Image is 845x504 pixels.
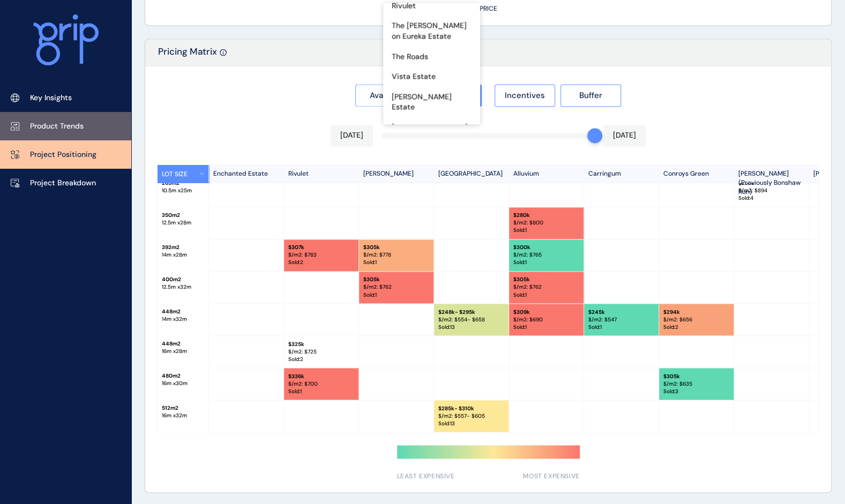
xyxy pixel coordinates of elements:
span: Incentives [505,90,545,101]
p: $ 325k [288,340,354,348]
p: Sold : 13 [438,323,504,330]
p: Sold : 1 [513,259,579,266]
p: $ 305k [513,276,579,283]
p: 16 m x 32 m [162,412,204,419]
p: $ 336k [288,372,354,380]
p: 392 m2 [162,244,204,251]
p: $ 248k - $295k [438,308,504,315]
p: Project Breakdown [30,178,96,189]
p: Sold : 3 [663,387,729,395]
button: Available [355,84,418,107]
p: Alluvium [509,165,584,183]
span: LEAST EXPENSIVE [397,471,455,480]
span: MOST EXPENSIVE [523,471,579,480]
text: PRICE [480,4,497,13]
p: [GEOGRAPHIC_DATA] [392,122,468,133]
p: Sold : 1 [513,227,579,234]
p: 448 m2 [162,340,204,348]
p: Rivulet [284,165,359,183]
span: Buffer [579,90,602,101]
p: Sold : 1 [363,291,429,298]
p: [DATE] [613,130,636,141]
p: Sold : 2 [288,259,354,266]
p: $/m2: $ 894 [738,187,804,194]
p: Sold : 2 [663,323,729,330]
p: $ 309k [513,308,579,315]
p: 400 m2 [162,276,204,283]
p: Sold : 13 [438,419,504,427]
p: $ 294k [663,308,729,315]
p: Rivulet [392,1,416,11]
p: 16 m x 30 m [162,380,204,387]
p: $ 300k [513,244,579,251]
p: Carringum [584,165,659,183]
p: Vista Estate [392,71,436,82]
button: LOT SIZE [158,165,209,183]
p: $/m2: $ 554 - $658 [438,315,504,323]
p: Project Positioning [30,149,96,160]
p: Product Trends [30,121,84,132]
p: $/m2: $ 547 [588,315,654,323]
p: [PERSON_NAME] [359,165,434,183]
p: [PERSON_NAME] Estate [392,92,472,112]
p: [DATE] [340,130,363,141]
p: $ 305k [363,244,429,251]
p: $/m2: $ 800 [513,219,579,227]
p: 480 m2 [162,372,204,380]
p: $/m2: $ 557 - $605 [438,412,504,419]
p: $/m2: $ 778 [363,251,429,259]
p: $/m2: $ 783 [288,251,354,259]
p: Sold : 4 [738,194,804,202]
p: $/m2: $ 700 [288,380,354,387]
p: $/m2: $ 725 [288,348,354,355]
p: $ 285k - $310k [438,404,504,412]
p: Sold : 1 [363,259,429,266]
p: 14 m x 28 m [162,251,204,259]
p: 12.5 m x 32 m [162,283,204,291]
p: Pricing Matrix [158,46,217,65]
p: 12.5 m x 28 m [162,219,204,227]
p: $/m2: $ 762 [363,283,429,291]
p: 350 m2 [162,212,204,219]
p: 10.5 m x 25 m [162,187,204,194]
p: $ 305k [663,372,729,380]
p: $/m2: $ 690 [513,315,579,323]
p: [PERSON_NAME] (Previously Bonshaw Run) [734,165,809,183]
p: $ 280k [513,212,579,219]
button: Incentives [495,84,555,107]
p: [GEOGRAPHIC_DATA] [434,165,509,183]
p: $/m2: $ 762 [513,283,579,291]
p: 14 m x 32 m [162,315,204,323]
p: Sold : 1 [288,387,354,395]
p: 16 m x 28 m [162,348,204,355]
p: $/m2: $ 635 [663,380,729,387]
p: Sold : 1 [513,323,579,330]
p: $/m2: $ 656 [663,315,729,323]
p: 448 m2 [162,308,204,315]
p: Conroys Green [659,165,734,183]
button: Buffer [560,84,621,107]
p: The [PERSON_NAME] on Eureka Estate [392,20,472,41]
p: 263 m2 [162,179,204,187]
p: Sold : 1 [588,323,654,330]
p: Key Insights [30,93,72,103]
p: Enchanted Estate [209,165,284,183]
p: 512 m2 [162,404,204,412]
p: $ 245k [588,308,654,315]
p: $/m2: $ 765 [513,251,579,259]
p: $ 305k [363,276,429,283]
span: Available [370,90,404,101]
p: $ 307k [288,244,354,251]
p: Sold : 1 [513,291,579,298]
p: Sold : 2 [288,355,354,363]
p: The Roads [392,51,428,62]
